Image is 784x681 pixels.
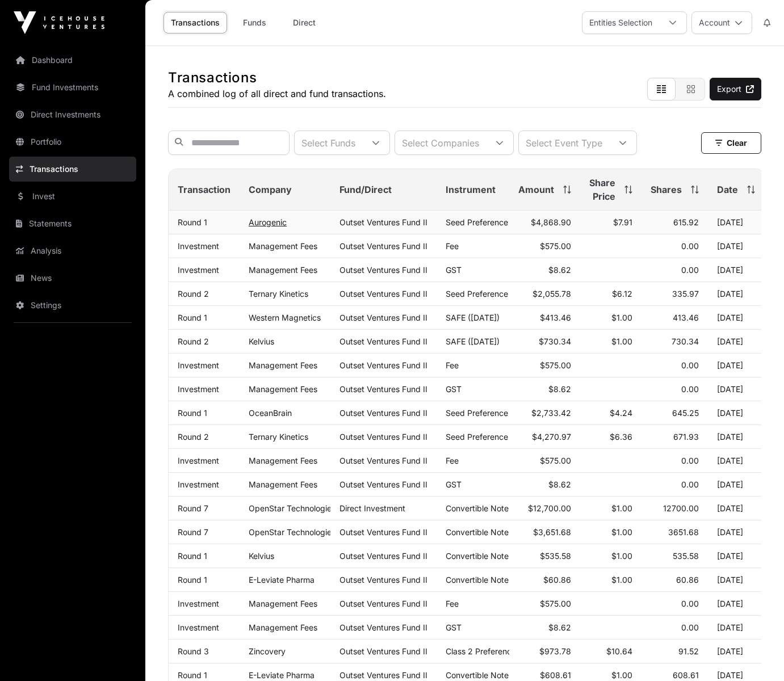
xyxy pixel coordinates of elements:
[708,234,764,258] td: [DATE]
[339,599,427,608] a: Outset Ventures Fund II
[663,503,699,513] span: 12700.00
[611,503,632,513] span: $1.00
[672,408,699,418] span: 645.25
[446,360,459,370] span: Fee
[446,480,462,489] span: GST
[178,217,207,227] a: Round 1
[708,616,764,640] td: [DATE]
[249,527,336,537] a: OpenStar Technologies
[178,384,219,394] a: Investment
[509,616,580,640] td: $8.62
[339,360,427,370] a: Outset Ventures Fund II
[606,646,632,656] span: $10.64
[509,568,580,592] td: $60.86
[168,87,386,100] p: A combined log of all direct and fund transactions.
[509,640,580,663] td: $973.78
[339,265,427,275] a: Outset Ventures Fund II
[612,289,632,299] span: $6.12
[708,473,764,497] td: [DATE]
[339,337,427,346] a: Outset Ventures Fund II
[509,330,580,354] td: $730.34
[446,384,462,394] span: GST
[232,12,277,33] a: Funds
[249,408,292,418] a: OceanBrain
[178,241,219,251] a: Investment
[446,313,500,322] span: SAFE ([DATE])
[446,575,543,585] span: Convertible Note ([DATE])
[708,330,764,354] td: [DATE]
[249,432,308,442] a: Ternary Kinetics
[339,456,427,465] a: Outset Ventures Fund II
[710,78,761,100] a: Export
[9,157,136,182] a: Transactions
[446,241,459,251] span: Fee
[249,670,315,680] a: E-Leviate Pharma
[249,551,274,561] a: Kelvius
[446,432,536,442] span: Seed Preference Shares
[178,599,219,608] a: Investment
[708,425,764,449] td: [DATE]
[611,313,632,322] span: $1.00
[178,360,219,370] a: Investment
[509,234,580,258] td: $575.00
[178,183,230,196] span: Transaction
[673,551,699,561] span: 535.58
[339,646,427,656] a: Outset Ventures Fund II
[178,456,219,465] a: Investment
[249,265,321,275] p: Management Fees
[611,670,632,680] span: $1.00
[249,241,321,251] p: Management Fees
[610,408,632,418] span: $4.24
[446,289,536,299] span: Seed Preference Shares
[681,265,699,275] span: 0.00
[708,211,764,234] td: [DATE]
[249,217,287,227] a: Aurogenic
[395,131,486,154] div: Select Companies
[339,503,405,513] span: Direct Investment
[509,282,580,306] td: $2,055.78
[339,527,427,537] a: Outset Ventures Fund II
[708,568,764,592] td: [DATE]
[582,12,659,33] div: Entities Selection
[673,670,699,680] span: 608.61
[339,432,427,442] a: Outset Ventures Fund II
[249,503,336,513] a: OpenStar Technologies
[446,646,544,656] span: Class 2 Preference Shares
[708,592,764,616] td: [DATE]
[509,544,580,568] td: $535.58
[339,384,427,394] a: Outset Ventures Fund II
[295,131,362,154] div: Select Funds
[339,575,427,585] a: Outset Ventures Fund II
[178,265,219,275] a: Investment
[446,599,459,608] span: Fee
[446,670,543,680] span: Convertible Note ([DATE])
[249,337,274,346] a: Kelvius
[509,354,580,377] td: $575.00
[249,183,292,196] span: Company
[9,211,136,236] a: Statements
[446,265,462,275] span: GST
[589,176,615,203] span: Share Price
[681,384,699,394] span: 0.00
[509,401,580,425] td: $2,733.42
[681,480,699,489] span: 0.00
[509,211,580,234] td: $4,868.90
[509,377,580,401] td: $8.62
[668,527,699,537] span: 3651.68
[178,503,208,513] a: Round 7
[249,289,308,299] a: Ternary Kinetics
[178,623,219,632] a: Investment
[178,289,209,299] a: Round 2
[611,337,632,346] span: $1.00
[168,69,386,87] h1: Transactions
[727,627,784,681] iframe: Chat Widget
[681,360,699,370] span: 0.00
[178,670,207,680] a: Round 1
[249,456,321,465] p: Management Fees
[446,217,536,227] span: Seed Preference Shares
[708,282,764,306] td: [DATE]
[446,623,462,632] span: GST
[9,48,136,73] a: Dashboard
[9,102,136,127] a: Direct Investments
